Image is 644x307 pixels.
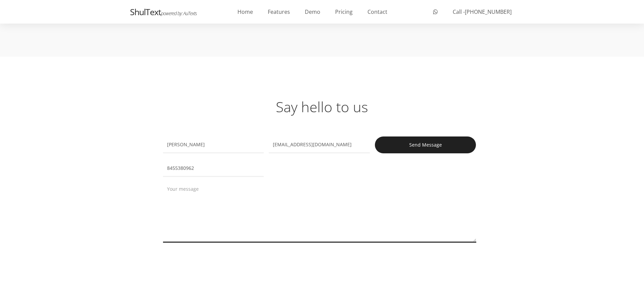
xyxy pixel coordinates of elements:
a: Home [230,3,260,20]
a: Pricing [328,3,360,20]
input: Phone Number (optional) [163,160,264,177]
a: Features [260,3,297,20]
a: Call -[PHONE_NUMBER] [445,3,519,20]
span: [PHONE_NUMBER] [465,8,512,16]
input: Send Message [375,136,476,153]
input: Full name [163,136,264,153]
a: Contact [360,3,395,20]
span: powered by: AuTexts [161,10,197,17]
h1: Say hello to us [163,97,481,116]
a: ShulTextpowered by: AuTexts [125,3,202,20]
input: Email address [269,136,370,153]
a: Demo [297,3,328,20]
